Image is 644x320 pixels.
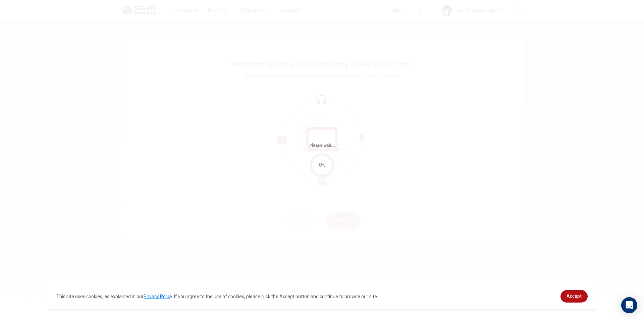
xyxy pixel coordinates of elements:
[621,297,637,313] div: Open Intercom Messenger
[48,283,596,309] div: cookieconsent
[560,290,588,303] a: dismiss cookie message
[56,294,378,299] span: This site uses cookies, as explained in our . If you agree to the use of cookies, please click th...
[309,143,335,148] span: Please wait...
[567,293,582,299] span: Accept
[144,294,172,299] a: Privacy Policy
[319,161,325,169] div: 0%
